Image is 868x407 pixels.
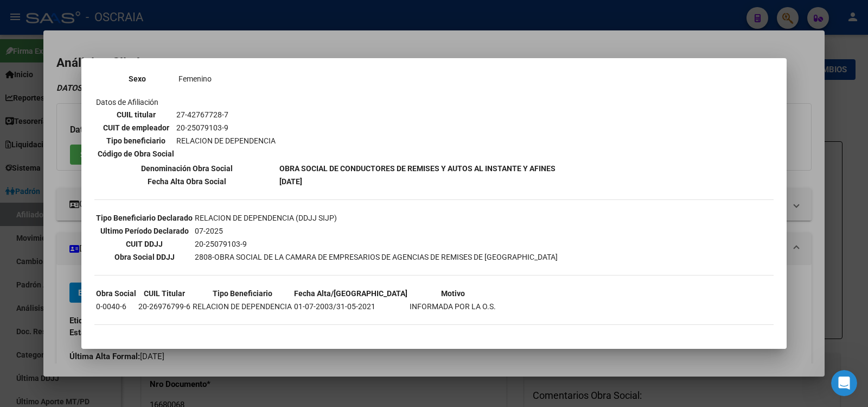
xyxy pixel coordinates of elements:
td: 20-26976799-6 [138,300,191,312]
td: RELACION DE DEPENDENCIA (DDJJ SIJP) [194,212,558,224]
td: 0-0040-6 [95,300,137,312]
td: 07-2025 [194,225,558,237]
td: Femenino [178,73,252,85]
th: Motivo [409,287,496,299]
th: CUIL titular [97,109,175,121]
th: Código de Obra Social [97,148,175,160]
td: 20-25079103-9 [176,122,276,134]
iframe: Intercom live chat [831,370,857,396]
th: CUIL Titular [138,287,191,299]
th: CUIT DDJJ [95,238,193,250]
td: RELACION DE DEPENDENCIA [192,300,292,312]
th: Tipo Beneficiario [192,287,292,299]
th: Obra Social DDJJ [95,251,193,263]
th: Obra Social [95,287,137,299]
b: OBRA SOCIAL DE CONDUCTORES DE REMISES Y AUTOS AL INSTANTE Y AFINES [279,164,556,173]
th: Denominación Obra Social [95,162,278,174]
b: [DATE] [279,177,302,186]
th: Tipo Beneficiario Declarado [95,212,193,224]
th: Fecha Alta/[GEOGRAPHIC_DATA] [293,287,408,299]
th: Sexo [97,73,177,85]
th: CUIT de empleador [97,122,175,134]
td: INFORMADA POR LA O.S. [409,300,496,312]
th: Tipo beneficiario [97,135,175,147]
td: 2808-OBRA SOCIAL DE LA CAMARA DE EMPRESARIOS DE AGENCIAS DE REMISES DE [GEOGRAPHIC_DATA] [194,251,558,263]
td: 01-07-2003/31-05-2021 [293,300,408,312]
th: Ultimo Período Declarado [95,225,193,237]
td: 20-25079103-9 [194,238,558,250]
td: RELACION DE DEPENDENCIA [176,135,276,147]
td: 27-42767728-7 [176,109,276,121]
th: Fecha Alta Obra Social [95,176,278,187]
